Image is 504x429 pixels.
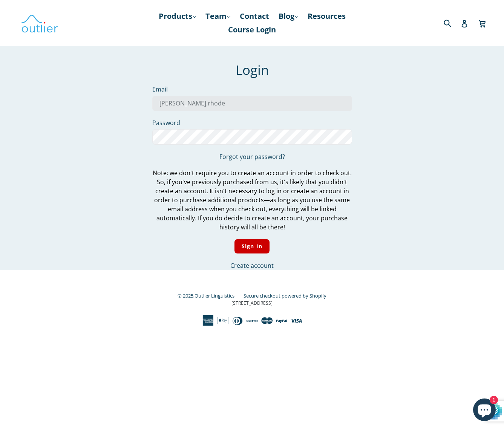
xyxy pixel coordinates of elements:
[230,261,274,270] a: Create account
[219,153,285,161] a: Forgot your password?
[202,9,234,23] a: Team
[152,85,352,94] label: Email
[47,300,458,307] p: [STREET_ADDRESS]
[304,9,349,23] a: Resources
[152,62,352,78] h1: Login
[236,9,273,23] a: Contact
[21,12,58,34] img: Outlier Linguistics
[178,292,242,299] small: © 2025,
[234,239,270,254] input: Sign In
[224,23,280,37] a: Course Login
[471,398,498,423] inbox-online-store-chat: Shopify online store chat
[244,292,326,299] a: Secure checkout powered by Shopify
[195,292,234,299] a: Outlier Linguistics
[442,15,463,31] input: Search
[152,168,352,232] p: Note: we don't require you to create an account in order to check out. So, if you've previously p...
[152,118,352,127] label: Password
[275,9,302,23] a: Blog
[155,9,200,23] a: Products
